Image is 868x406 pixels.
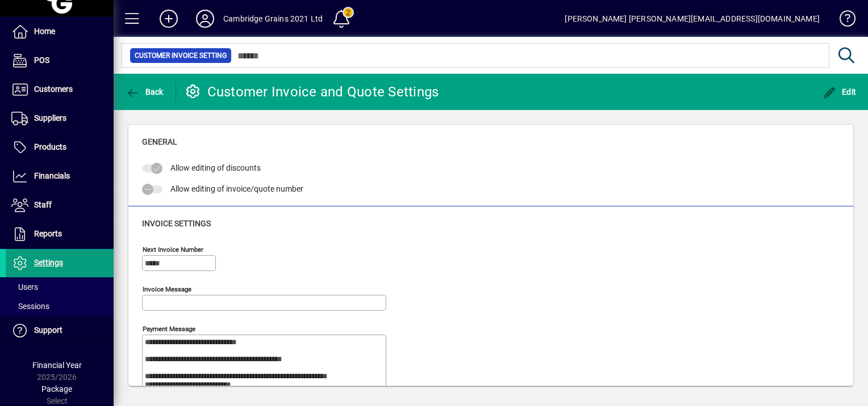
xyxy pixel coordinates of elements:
span: Staff [34,200,52,209]
button: Add [151,9,187,29]
span: Back [126,87,164,96]
span: Allow editing of invoice/quote number [170,184,303,193]
span: POS [34,56,49,65]
div: [PERSON_NAME] [PERSON_NAME][EMAIL_ADDRESS][DOMAIN_NAME] [565,10,820,28]
span: Products [34,142,66,151]
a: Customers [6,75,114,104]
a: Home [6,18,114,46]
a: Sessions [6,297,114,316]
span: Invoice settings [142,219,211,228]
mat-label: Payment Message [143,325,195,333]
span: Users [11,282,38,291]
span: Financial Year [32,361,82,370]
app-page-header-button: Back [114,82,176,102]
span: Support [34,325,62,335]
a: Financials [6,162,114,191]
span: Home [34,27,55,36]
span: Allow editing of discounts [170,163,261,172]
mat-label: Invoice Message [143,285,191,293]
div: Customer Invoice and Quote Settings [185,83,439,101]
a: Products [6,133,114,162]
a: Staff [6,191,114,219]
button: Back [123,82,166,102]
span: Customers [34,84,73,94]
a: Support [6,316,114,345]
button: Profile [187,9,223,29]
span: Sessions [11,302,49,311]
span: General [142,137,177,146]
span: Customer Invoice Setting [135,50,227,61]
span: Settings [34,258,63,267]
span: Reports [34,229,62,238]
span: Suppliers [34,113,66,122]
a: Reports [6,220,114,248]
div: Cambridge Grains 2021 Ltd [223,10,323,28]
span: Financials [34,171,70,180]
a: Suppliers [6,104,114,133]
a: POS [6,46,114,75]
a: Users [6,277,114,297]
span: Package [41,384,72,394]
button: Edit [820,82,859,102]
a: Knowledge Base [831,2,854,39]
span: Edit [823,87,857,96]
mat-label: Next invoice number [143,246,203,253]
